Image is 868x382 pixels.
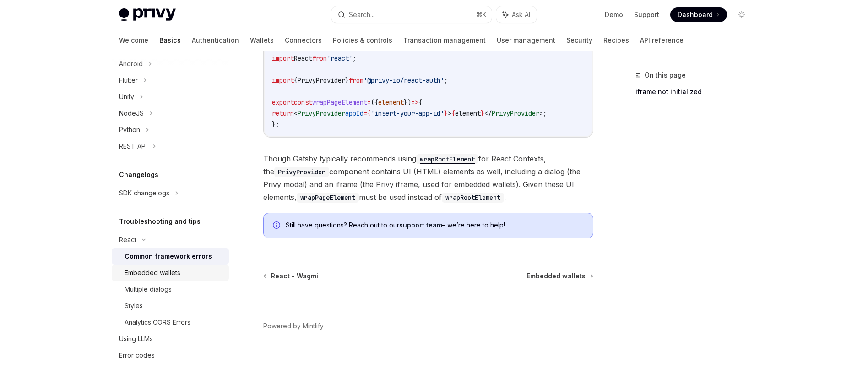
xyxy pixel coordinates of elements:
[496,6,537,23] button: Ask AI
[481,109,484,117] span: }
[125,300,143,311] div: Styles
[125,284,172,295] div: Multiple dialogs
[272,76,294,84] span: import
[294,76,298,84] span: {
[112,314,229,331] a: Analytics CORS Errors
[264,271,318,281] a: React - Wagmi
[272,54,294,62] span: import
[112,265,229,281] a: Embedded wallets
[125,251,212,262] div: Common framework errors
[333,29,392,51] a: Policies & controls
[371,109,444,117] span: 'insert-your-app-id'
[645,70,686,81] span: On this page
[367,109,371,117] span: {
[312,98,367,106] span: wrapPageElement
[263,321,324,331] a: Powered by Mintlify
[543,109,547,117] span: ;
[416,154,478,164] code: wrapRootElement
[119,216,201,227] h5: Troubleshooting and tips
[404,98,411,106] span: })
[119,91,134,102] div: Unity
[112,347,229,364] a: Error codes
[285,29,322,51] a: Connectors
[125,317,190,328] div: Analytics CORS Errors
[263,152,593,204] span: Though Gatsby typically recommends using for React Contexts, the component contains UI (HTML) ele...
[112,298,229,314] a: Styles
[635,84,756,99] a: iframe not initialized
[297,193,359,202] a: wrapPageElement
[331,6,492,23] button: Search...⌘K
[272,120,279,128] span: };
[298,109,345,117] span: PrivyProvider
[484,109,492,117] span: </
[272,109,294,117] span: return
[678,10,713,19] span: Dashboard
[670,7,727,22] a: Dashboard
[294,109,298,117] span: <
[119,75,138,86] div: Flutter
[125,267,180,278] div: Embedded wallets
[526,271,592,281] a: Embedded wallets
[349,9,374,20] div: Search...
[455,109,481,117] span: element
[119,124,140,135] div: Python
[119,333,153,344] div: Using LLMs
[526,271,586,281] span: Embedded wallets
[363,76,444,84] span: '@privy-io/react-auth'
[119,169,158,180] h5: Changelogs
[477,11,486,18] span: ⌘ K
[603,29,629,51] a: Recipes
[274,167,329,177] code: PrivyProvider
[312,54,327,62] span: from
[298,76,345,84] span: PrivyProvider
[734,7,749,22] button: Toggle dark mode
[363,109,367,117] span: =
[327,54,353,62] span: 'react'
[353,54,356,62] span: ;
[403,29,486,51] a: Transaction management
[286,221,584,230] span: Still have questions? Reach out to our – we’re here to help!
[444,109,448,117] span: }
[294,98,312,106] span: const
[442,193,504,203] code: wrapRootElement
[119,8,176,21] img: light logo
[566,29,592,51] a: Security
[416,154,478,163] a: wrapRootElement
[399,221,442,229] a: support team
[512,10,530,19] span: Ask AI
[119,234,136,245] div: React
[539,109,543,117] span: >
[119,188,169,199] div: SDK changelogs
[119,350,155,361] div: Error codes
[451,109,455,117] span: {
[119,29,148,51] a: Welcome
[497,29,555,51] a: User management
[112,281,229,298] a: Multiple dialogs
[349,76,363,84] span: from
[119,108,144,119] div: NodeJS
[605,10,623,19] a: Demo
[345,109,363,117] span: appId
[634,10,659,19] a: Support
[640,29,684,51] a: API reference
[112,248,229,265] a: Common framework errors
[297,193,359,203] code: wrapPageElement
[418,98,422,106] span: {
[159,29,181,51] a: Basics
[192,29,239,51] a: Authentication
[345,76,349,84] span: }
[250,29,274,51] a: Wallets
[411,98,418,106] span: =>
[272,98,294,106] span: export
[378,98,404,106] span: element
[367,98,371,106] span: =
[492,109,539,117] span: PrivyProvider
[271,271,318,281] span: React - Wagmi
[273,221,282,231] svg: Info
[371,98,378,106] span: ({
[444,76,448,84] span: ;
[448,109,451,117] span: >
[119,141,147,152] div: REST API
[294,54,312,62] span: React
[112,331,229,347] a: Using LLMs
